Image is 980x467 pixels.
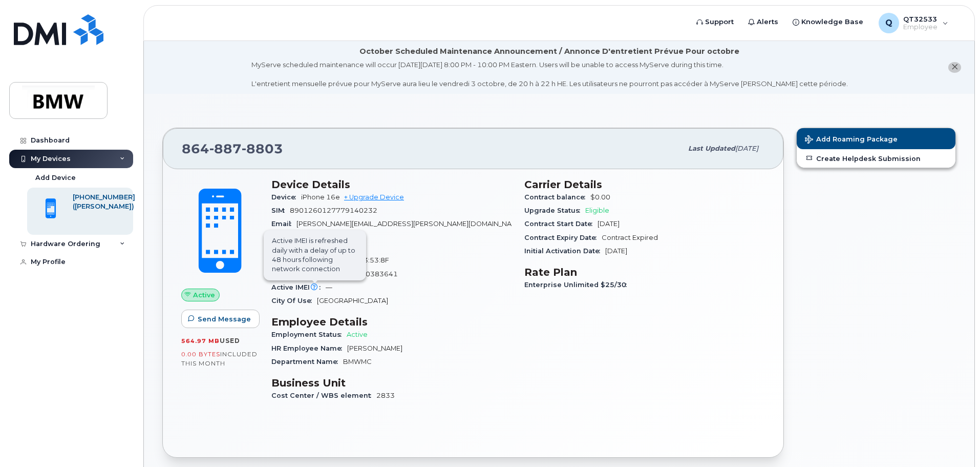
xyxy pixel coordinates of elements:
[271,377,512,389] h3: Business Unit
[198,314,251,324] span: Send Message
[524,281,632,289] span: Enterprise Unlimited $25/30
[602,234,658,241] span: Contract Expired
[524,193,590,201] span: Contract balance
[242,141,283,156] span: 8803
[585,207,609,214] span: Eligible
[181,337,220,344] span: 564.97 MB
[271,344,347,352] span: HR Employee Name
[271,358,343,366] span: Department Name
[688,145,735,152] span: Last updated
[290,207,377,214] span: 8901260127779140232
[193,290,215,300] span: Active
[524,234,602,241] span: Contract Expiry Date
[359,46,739,57] div: October Scheduled Maintenance Announcement / Annonce D'entretient Prévue Pour octobre
[605,247,627,255] span: [DATE]
[271,207,290,214] span: SIM
[524,247,605,255] span: Initial Activation Date
[805,135,898,145] span: Add Roaming Package
[301,193,340,201] span: iPhone 16e
[251,60,848,89] div: MyServe scheduled maintenance will occur [DATE][DATE] 8:00 PM - 10:00 PM Eastern. Users will be u...
[271,316,512,328] h3: Employee Details
[271,193,301,201] span: Device
[181,350,258,367] span: included this month
[343,358,372,366] span: BMWMC
[209,141,242,156] span: 887
[317,297,388,304] span: [GEOGRAPHIC_DATA]
[524,178,765,191] h3: Carrier Details
[264,230,366,281] span: Active IMEI is refreshed daily with a delay of up to 48 hours following network connection
[524,220,598,228] span: Contract Start Date
[590,193,610,201] span: $0.00
[271,220,512,237] span: [PERSON_NAME][EMAIL_ADDRESS][PERSON_NAME][DOMAIN_NAME]
[271,331,347,338] span: Employment Status
[376,392,395,399] span: 2833
[948,62,961,73] button: close notification
[271,392,376,399] span: Cost Center / WBS element
[797,149,955,168] a: Create Helpdesk Submission
[735,145,758,152] span: [DATE]
[598,220,620,228] span: [DATE]
[344,193,404,201] a: + Upgrade Device
[524,207,585,214] span: Upgrade Status
[797,128,955,149] button: Add Roaming Package
[220,337,240,344] span: used
[271,283,326,291] span: Active IMEI
[181,310,260,328] button: Send Message
[326,283,332,291] span: —
[271,178,512,191] h3: Device Details
[524,266,765,278] h3: Rate Plan
[935,422,972,459] iframe: Messenger Launcher
[271,297,317,304] span: City Of Use
[182,141,283,156] span: 864
[347,331,368,338] span: Active
[347,344,402,352] span: [PERSON_NAME]
[181,351,220,358] span: 0.00 Bytes
[271,220,296,228] span: Email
